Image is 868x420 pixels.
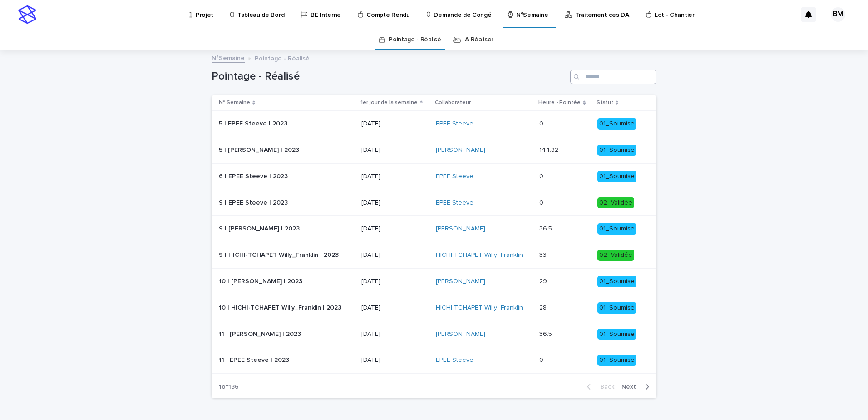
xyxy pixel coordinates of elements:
p: 6 | EPEE Steeve | 2023 [219,171,290,180]
a: [PERSON_NAME] [436,225,485,233]
div: 01_Soumise [597,145,636,156]
p: 11 | EPEE Steeve | 2023 [219,355,291,364]
p: [DATE] [361,146,429,154]
p: [DATE] [361,199,429,207]
div: 01_Soumise [597,329,636,340]
tr: 10 | [PERSON_NAME] | 202310 | [PERSON_NAME] | 2023 [DATE][PERSON_NAME] 2929 01_Soumise [212,268,656,295]
p: Collaborateur [435,98,471,108]
p: Heure - Pointée [538,98,581,108]
span: Back [595,384,614,390]
div: BM [831,7,845,22]
tr: 5 | [PERSON_NAME] | 20235 | [PERSON_NAME] | 2023 [DATE][PERSON_NAME] 144.82144.82 01_Soumise [212,137,656,163]
a: EPEE Steeve [436,120,473,128]
p: 0 [539,197,545,207]
p: 144.82 [539,145,560,154]
p: 11 | [PERSON_NAME] | 2023 [219,329,303,338]
p: [DATE] [361,225,429,233]
tr: 6 | EPEE Steeve | 20236 | EPEE Steeve | 2023 [DATE]EPEE Steeve 00 01_Soumise [212,163,656,190]
img: stacker-logo-s-only.png [18,5,36,24]
p: [DATE] [361,173,429,180]
p: 9 | EPEE Steeve | 2023 [219,197,290,207]
div: 01_Soumise [597,171,636,182]
p: 9 | [PERSON_NAME] | 2023 [219,223,301,233]
a: A Réaliser [465,29,493,50]
p: 33 [539,250,548,259]
a: EPEE Steeve [436,199,473,207]
p: 10 | HICHI-TCHAPET Willy_Franklin | 2023 [219,302,343,312]
p: 9 | HICHI-TCHAPET Willy_Franklin | 2023 [219,250,340,259]
p: [DATE] [361,304,429,312]
tr: 9 | [PERSON_NAME] | 20239 | [PERSON_NAME] | 2023 [DATE][PERSON_NAME] 36.536.5 01_Soumise [212,216,656,242]
p: [DATE] [361,251,429,259]
tr: 10 | HICHI-TCHAPET Willy_Franklin | 202310 | HICHI-TCHAPET Willy_Franklin | 2023 [DATE]HICHI-TCHA... [212,295,656,321]
p: 36.5 [539,329,554,338]
p: [DATE] [361,278,429,285]
div: 01_Soumise [597,118,636,130]
tr: 9 | EPEE Steeve | 20239 | EPEE Steeve | 2023 [DATE]EPEE Steeve 00 02_Validée [212,190,656,216]
a: EPEE Steeve [436,356,473,364]
p: Statut [597,98,613,108]
div: 01_Soumise [597,302,636,314]
a: Pointage - Réalisé [389,29,441,50]
tr: 9 | HICHI-TCHAPET Willy_Franklin | 20239 | HICHI-TCHAPET Willy_Franklin | 2023 [DATE]HICHI-TCHAPE... [212,242,656,269]
tr: 5 | EPEE Steeve | 20235 | EPEE Steeve | 2023 [DATE]EPEE Steeve 00 01_Soumise [212,111,656,137]
a: HICHI-TCHAPET Willy_Franklin [436,304,523,312]
p: [DATE] [361,120,429,128]
p: Pointage - Réalisé [255,53,310,63]
p: [DATE] [361,330,429,338]
a: [PERSON_NAME] [436,278,485,285]
button: Back [580,383,618,391]
p: 10 | [PERSON_NAME] | 2023 [219,276,304,285]
p: N° Semaine [219,98,250,108]
p: 0 [539,355,545,364]
p: 0 [539,118,545,128]
p: 5 | [PERSON_NAME] | 2023 [219,145,301,154]
div: 01_Soumise [597,355,636,366]
input: Search [570,70,656,84]
div: 02_Validée [597,250,634,261]
a: HICHI-TCHAPET Willy_Franklin [436,251,523,259]
a: EPEE Steeve [436,173,473,180]
h1: Pointage - Réalisé [212,70,567,83]
div: 01_Soumise [597,276,636,287]
div: 02_Validée [597,197,634,209]
p: 29 [539,276,549,285]
p: 0 [539,171,545,180]
p: 28 [539,302,548,312]
p: 1 of 136 [212,376,246,398]
span: Next [621,384,641,390]
button: Next [618,383,656,391]
p: 1er jour de la semaine [360,98,418,108]
tr: 11 | EPEE Steeve | 202311 | EPEE Steeve | 2023 [DATE]EPEE Steeve 00 01_Soumise [212,347,656,374]
p: [DATE] [361,356,429,364]
a: N°Semaine [212,52,245,63]
a: [PERSON_NAME] [436,330,485,338]
tr: 11 | [PERSON_NAME] | 202311 | [PERSON_NAME] | 2023 [DATE][PERSON_NAME] 36.536.5 01_Soumise [212,321,656,347]
p: 5 | EPEE Steeve | 2023 [219,118,289,128]
a: [PERSON_NAME] [436,146,485,154]
p: 36.5 [539,223,554,233]
div: 01_Soumise [597,223,636,235]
